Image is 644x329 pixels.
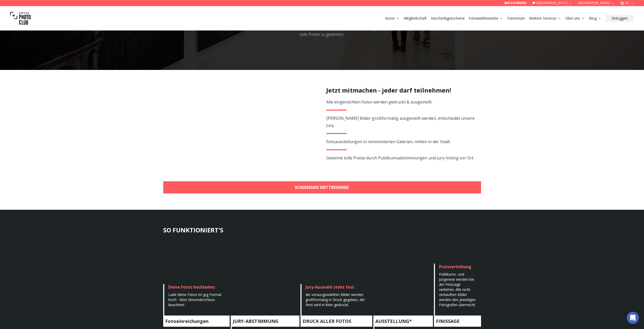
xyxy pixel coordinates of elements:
a: Kurse [385,16,400,21]
div: Deine Fotos hochladen: [168,284,226,290]
h4: FINISSAGE [434,316,481,327]
span: Publikums- und Jurypreise werden bei der Finissage verliehen. Alle nicht verkauften Bilder werden... [439,272,476,307]
a: Geschenkgutscheine [431,16,465,21]
div: Stelle deine besten Fotos in einer Galerie aus und erhalte die Möglichkeit, tolle Preise zu gewin... [253,25,391,37]
button: Weitere Services [527,15,563,22]
button: Mitgliedschaft [402,15,429,22]
h3: SO FUNKTIONIERT'S [163,226,481,234]
a: Weitere Services [529,16,561,21]
a: Fotowettbewerbe [469,16,503,21]
span: Fotoausstellungen in renommierten Galerien, mitten in der Stadt. [326,139,451,144]
span: Preisverleihung [439,264,471,270]
h4: Fotoeinreichungen [163,316,230,327]
div: Lade deine Fotos im jpg Format hoch - bitte Einsendeschluss beachten! [168,292,226,307]
button: Über uns [563,15,587,22]
h2: Jetzt mitmachen - jeder darf teilnehmen! [326,86,475,94]
button: Kurse [383,15,402,22]
a: KOMMENDE WETTBEWERBE [163,181,481,193]
button: Einloggen [606,15,634,22]
span: die vorausgewählten Bilder werden großformatig in Druck gegeben, der Rest wird in klein gedruckt. [306,292,365,307]
h4: AUSSTELLUNG* [373,316,433,327]
a: Mitgliedschaft [404,16,427,21]
span: Alle eingereichten Fotos werden gedruckt & ausgestellt. [326,99,432,105]
button: Fotowettbewerbe [467,15,505,22]
a: Blog [589,16,601,21]
div: Open Intercom Messenger [627,312,639,324]
span: Jury-Auswahl steht fest [306,284,354,290]
button: Blog [587,15,604,22]
span: Gewinne tolle Preise durch Publikumsabstimmungen und Jury-Voting vor Ort. [326,155,474,161]
button: Geschenkgutscheine [429,15,467,22]
h4: DRUCK ALLER FOTOS [300,316,372,327]
img: Swiss photo club [10,8,31,28]
a: Fotoreisen [507,16,525,21]
a: Über uns [565,16,585,21]
a: 069 247495455 [504,1,526,5]
button: Fotoreisen [505,15,527,22]
span: [PERSON_NAME] Bilder großformatig ausgestellt werden, entscheidet unsere Jury. [326,115,475,128]
h4: JURY-ABSTIMMUNG [231,316,299,327]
